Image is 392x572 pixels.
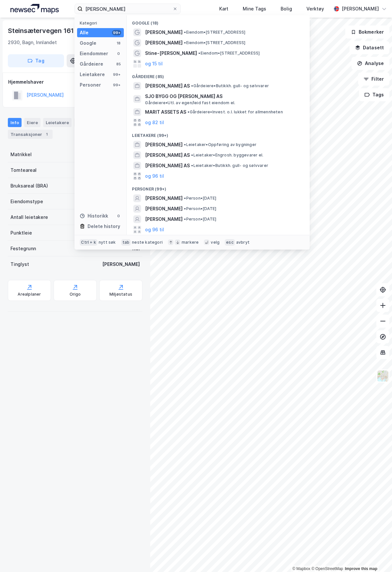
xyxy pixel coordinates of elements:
[80,81,101,89] div: Personer
[112,72,121,77] div: 99+
[112,30,121,35] div: 99+
[359,541,392,572] div: Kontrollprogram for chat
[358,73,389,86] button: Filter
[10,229,32,237] div: Punktleie
[8,130,53,139] div: Transaksjoner
[10,166,37,174] div: Tomteareal
[109,292,132,297] div: Miljøstatus
[43,118,72,127] div: Leietakere
[184,217,186,221] span: •
[10,260,29,268] div: Tinglyst
[145,119,164,126] button: og 82 til
[350,41,389,54] button: Datasett
[184,142,256,147] span: Leietaker • Oppføring av bygninger
[145,215,183,223] span: [PERSON_NAME]
[132,240,163,245] div: neste kategori
[8,118,22,127] div: Info
[80,29,89,37] div: Alle
[10,182,48,190] div: Bruksareal (BRA)
[70,292,81,297] div: Origo
[184,217,216,222] span: Person • [DATE]
[191,153,263,158] span: Leietaker • Engrosh. byggevarer el.
[236,240,250,245] div: avbryt
[80,50,108,57] div: Eiendommer
[342,5,379,13] div: [PERSON_NAME]
[184,206,186,211] span: •
[184,142,186,147] span: •
[311,566,343,571] a: OpenStreetMap
[127,128,310,139] div: Leietakere (99+)
[198,51,260,56] span: Eiendom • [STREET_ADDRESS]
[10,245,36,253] div: Festegrunn
[145,100,235,106] span: Gårdeiere • Utl. av egen/leid fast eiendom el.
[145,141,183,149] span: [PERSON_NAME]
[43,131,50,138] div: 1
[184,40,245,45] span: Eiendom • [STREET_ADDRESS]
[80,239,97,246] div: Ctrl + k
[8,54,64,67] button: Tag
[10,151,32,158] div: Matrikkel
[145,151,190,159] span: [PERSON_NAME] AS
[184,30,245,35] span: Eiendom • [STREET_ADDRESS]
[145,162,190,170] span: [PERSON_NAME] AS
[8,25,75,36] div: Steinsætervegen 161
[10,4,59,14] img: logo.a4113a55bc3d86da70a041830d287a7e.svg
[80,212,108,220] div: Historikk
[219,5,228,13] div: Kart
[306,5,324,13] div: Verktøy
[99,240,116,245] div: nytt søk
[80,39,96,47] div: Google
[188,109,189,114] span: •
[112,82,121,88] div: 99+
[83,4,172,14] input: Søk på adresse, matrikkel, gårdeiere, leietakere eller personer
[74,118,99,127] div: Datasett
[116,61,121,67] div: 85
[88,222,120,230] div: Delete history
[80,60,103,68] div: Gårdeiere
[184,206,216,211] span: Person • [DATE]
[145,226,164,234] button: og 96 til
[243,5,266,13] div: Mine Tags
[145,49,197,57] span: Stine-[PERSON_NAME]
[145,172,164,180] button: og 96 til
[351,57,389,70] button: Analyse
[191,153,193,157] span: •
[145,108,186,116] span: MARIT ASSETS AS
[127,69,310,81] div: Gårdeiere (85)
[292,566,310,571] a: Mapbox
[359,88,389,101] button: Tags
[145,60,163,68] button: og 15 til
[188,109,283,115] span: Gårdeiere • Invest. o.l. lukket for allmennheten
[145,39,183,47] span: [PERSON_NAME]
[191,83,269,89] span: Gårdeiere • Butikkh. gull- og sølvvarer
[24,118,41,127] div: Eiere
[191,163,268,168] span: Leietaker • Butikkh. gull- og sølvvarer
[145,92,302,100] span: SJO BYGG OG [PERSON_NAME] AS
[225,239,235,246] div: esc
[145,205,183,213] span: [PERSON_NAME]
[191,163,193,168] span: •
[18,292,41,297] div: Arealplaner
[80,71,105,78] div: Leietakere
[145,28,183,36] span: [PERSON_NAME]
[102,260,140,268] div: [PERSON_NAME]
[345,566,377,571] a: Improve this map
[127,181,310,193] div: Personer (99+)
[80,21,124,25] div: Kategori
[121,239,131,246] div: tab
[281,5,292,13] div: Bolig
[184,196,216,201] span: Person • [DATE]
[198,51,200,56] span: •
[345,25,389,39] button: Bokmerker
[182,240,199,245] div: markere
[116,41,121,46] div: 18
[10,198,43,205] div: Eiendomstype
[116,213,121,219] div: 0
[8,78,142,86] div: Hjemmelshaver
[10,213,48,221] div: Antall leietakere
[145,194,183,202] span: [PERSON_NAME]
[377,370,389,382] img: Z
[211,240,220,245] div: velg
[184,40,186,45] span: •
[359,541,392,572] iframe: Chat Widget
